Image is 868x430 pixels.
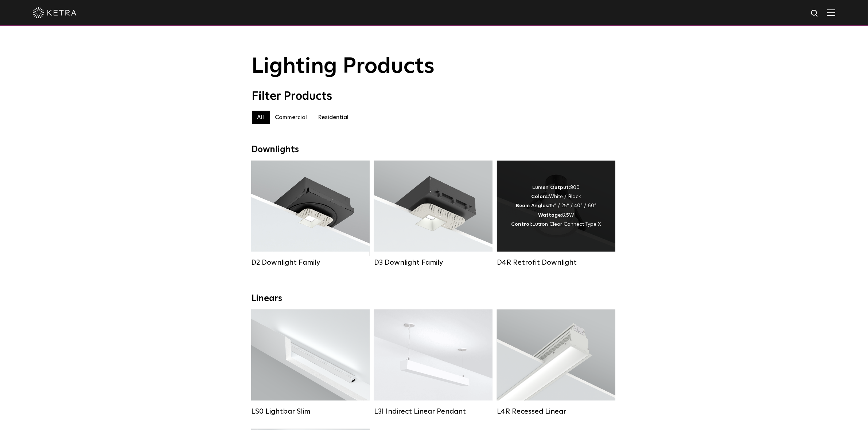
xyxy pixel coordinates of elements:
div: L4R Recessed Linear [497,407,615,416]
strong: Colors: [531,194,549,199]
a: L3I Indirect Linear Pendant Lumen Output:400 / 600 / 800 / 1000Housing Colors:White / BlackContro... [374,309,493,418]
label: Commercial [270,111,313,124]
div: Downlights [252,145,616,155]
div: L3I Indirect Linear Pendant [374,407,493,416]
a: L4R Recessed Linear Lumen Output:400 / 600 / 800 / 1000Colors:White / BlackControl:Lutron Clear C... [497,309,615,418]
div: D4R Retrofit Downlight [497,258,615,267]
div: D3 Downlight Family [374,258,493,267]
strong: Beam Angles: [516,203,549,208]
img: search icon [810,9,820,18]
div: LS0 Lightbar Slim [251,407,370,416]
label: All [252,111,270,124]
a: LS0 Lightbar Slim Lumen Output:200 / 350Colors:White / BlackControl:X96 Controller [251,309,370,418]
strong: Wattage: [538,213,562,218]
strong: Lumen Output: [532,185,570,190]
div: Linears [252,293,616,304]
div: 800 White / Black 15° / 25° / 40° / 60° 8.5W [511,183,601,229]
a: D2 Downlight Family Lumen Output:1200Colors:White / Black / Gloss Black / Silver / Bronze / Silve... [251,161,370,269]
div: D2 Downlight Family [251,258,370,267]
img: Hamburger%20Nav.svg [827,9,835,16]
span: Lutron Clear Connect Type X [532,222,601,227]
img: ketra-logo-2019-white [33,7,77,18]
div: Filter Products [252,90,616,103]
a: D4R Retrofit Downlight Lumen Output:800Colors:White / BlackBeam Angles:15° / 25° / 40° / 60°Watta... [497,161,615,269]
a: D3 Downlight Family Lumen Output:700 / 900 / 1100Colors:White / Black / Silver / Bronze / Paintab... [374,161,493,269]
strong: Control: [511,222,532,227]
span: Lighting Products [252,56,435,78]
label: Residential [313,111,354,124]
